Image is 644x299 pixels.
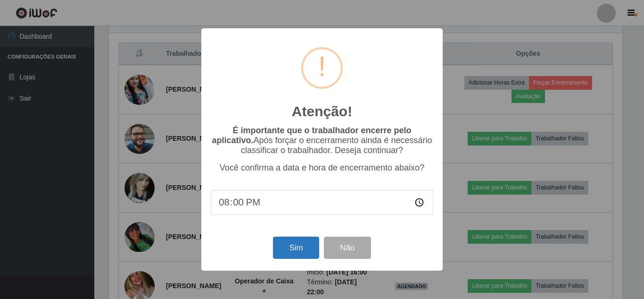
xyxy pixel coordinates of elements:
[211,126,433,155] p: Após forçar o encerramento ainda é necessário classificar o trabalhador. Deseja continuar?
[324,237,371,259] button: Não
[292,103,352,120] h2: Atenção!
[211,163,433,173] p: Você confirma a data e hora de encerramento abaixo?
[212,126,411,145] b: É importante que o trabalhador encerre pelo aplicativo.
[273,237,319,259] button: Sim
